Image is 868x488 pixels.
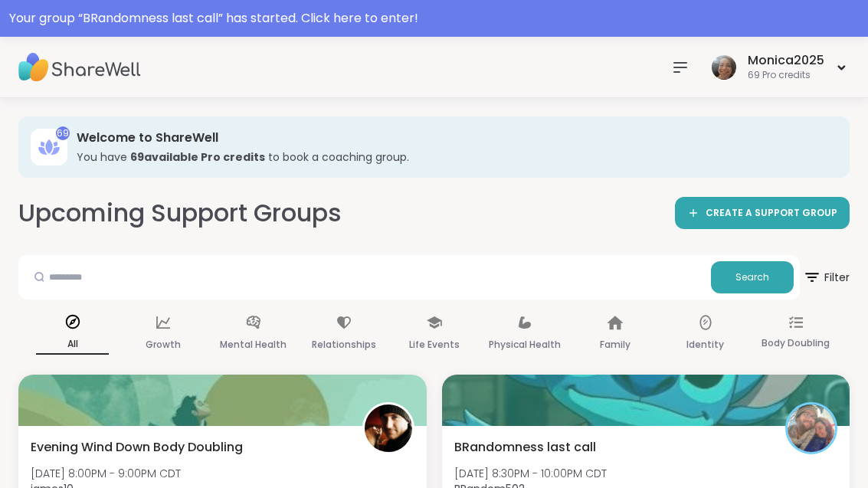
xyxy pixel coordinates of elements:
[365,404,412,452] img: james10
[312,336,376,354] p: Relationships
[56,126,70,140] div: 69
[18,196,342,231] h2: Upcoming Support Groups
[31,466,181,481] span: [DATE] 8:00PM - 9:00PM CDT
[146,336,181,354] p: Growth
[748,69,824,82] div: 69 Pro credits
[77,149,828,165] h3: You have to book a coaching group.
[454,466,607,481] span: [DATE] 8:30PM - 10:00PM CDT
[762,334,830,352] p: Body Doubling
[748,52,824,69] div: Monica2025
[803,255,850,300] button: Filter
[600,336,631,354] p: Family
[675,197,850,229] a: CREATE A SUPPORT GROUP
[130,149,265,165] b: 69 available Pro credit s
[712,55,736,80] img: Monica2025
[686,336,724,354] p: Identity
[454,438,596,457] span: BRandomness last call
[711,261,794,293] button: Search
[220,336,287,354] p: Mental Health
[489,336,561,354] p: Physical Health
[18,41,141,94] img: ShareWell Nav Logo
[735,270,769,284] span: Search
[77,129,828,146] h3: Welcome to ShareWell
[409,336,460,354] p: Life Events
[31,438,243,457] span: Evening Wind Down Body Doubling
[788,404,835,452] img: BRandom502
[36,335,109,355] p: All
[706,207,837,220] span: CREATE A SUPPORT GROUP
[803,259,850,296] span: Filter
